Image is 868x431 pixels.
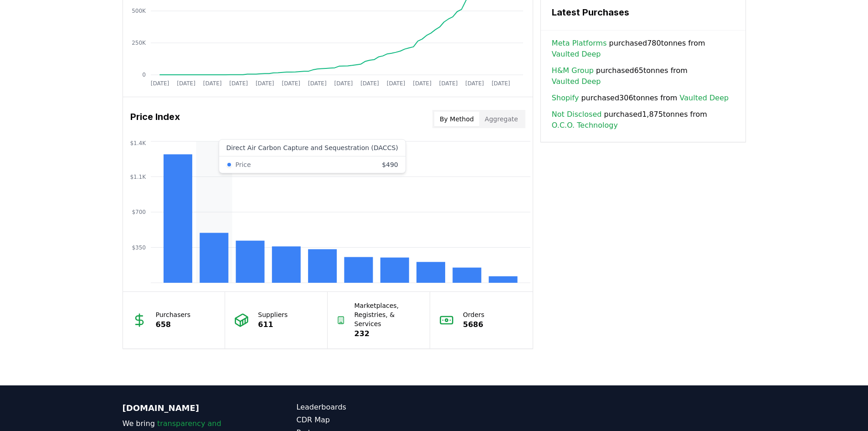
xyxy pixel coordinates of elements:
[258,310,288,319] p: Suppliers
[552,65,594,76] a: H&M Group
[142,72,146,78] tspan: 0
[552,49,601,60] a: Vaulted Deep
[132,8,146,14] tspan: 500K
[229,80,248,87] tspan: [DATE]
[439,80,457,87] tspan: [DATE]
[130,174,146,180] tspan: $1.1K
[123,402,260,415] p: [DOMAIN_NAME]
[552,109,602,120] a: Not Disclosed
[552,65,734,87] span: purchased 65 tonnes from
[354,301,421,328] p: Marketplaces, Registries, & Services
[132,244,146,251] tspan: $350
[465,80,484,87] tspan: [DATE]
[156,319,191,330] p: 658
[552,120,618,131] a: O.C.O. Technology
[552,109,734,131] span: purchased 1,875 tonnes from
[479,112,524,126] button: Aggregate
[434,112,479,126] button: By Method
[552,38,607,49] a: Meta Platforms
[297,402,434,413] a: Leaderboards
[177,80,195,87] tspan: [DATE]
[552,38,734,60] span: purchased 780 tonnes from
[413,80,431,87] tspan: [DATE]
[132,40,146,46] tspan: 250K
[552,93,579,104] a: Shopify
[282,80,300,87] tspan: [DATE]
[308,80,327,87] tspan: [DATE]
[552,93,729,104] span: purchased 306 tonnes from
[354,328,421,339] p: 232
[203,80,221,87] tspan: [DATE]
[132,209,146,215] tspan: $700
[463,310,484,319] p: Orders
[297,415,434,426] a: CDR Map
[491,80,510,87] tspan: [DATE]
[552,76,601,87] a: Vaulted Deep
[255,80,274,87] tspan: [DATE]
[156,310,191,319] p: Purchasers
[334,80,353,87] tspan: [DATE]
[680,93,729,104] a: Vaulted Deep
[258,319,288,330] p: 611
[360,80,379,87] tspan: [DATE]
[463,319,484,330] p: 5686
[552,5,734,19] h3: Latest Purchases
[150,80,169,87] tspan: [DATE]
[386,80,405,87] tspan: [DATE]
[130,140,146,146] tspan: $1.4K
[130,110,180,128] h3: Price Index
